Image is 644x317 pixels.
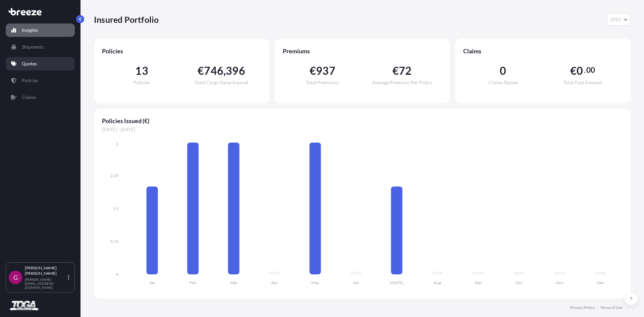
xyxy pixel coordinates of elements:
tspan: Apr [271,280,278,285]
span: 396 [226,65,245,76]
tspan: 0.75 [110,239,118,244]
tspan: Jun [353,280,359,285]
tspan: 3 [116,142,118,147]
span: 0 [577,65,583,76]
tspan: Oct [516,280,523,285]
button: Year Selector [607,13,631,25]
span: 72 [399,65,412,76]
span: € [570,65,577,76]
span: 937 [316,65,335,76]
p: Insured Portfolio [94,14,159,25]
tspan: Sep [475,280,481,285]
span: 00 [586,67,595,73]
tspan: 0 [116,272,118,277]
tspan: [DATE] [390,280,403,285]
span: 13 [135,65,148,76]
span: Premiums [283,47,442,55]
tspan: 1.5 [113,206,118,211]
tspan: Dec [597,280,604,285]
span: 746 [204,65,223,76]
tspan: May [311,280,319,285]
p: Quotes [22,60,37,67]
span: Total Cargo Value Insured [195,80,248,85]
a: Privacy Policy [570,305,595,310]
tspan: Mar [230,280,237,285]
span: [DATE] - [DATE] [102,126,623,133]
p: [PERSON_NAME] [PERSON_NAME] [25,265,66,276]
p: Insights [22,27,38,34]
span: Total Paid Amount [563,80,602,85]
span: Claims Raised [489,80,518,85]
span: Policies [102,47,261,55]
tspan: Nov [556,280,564,285]
p: Policies [22,77,38,84]
span: . [584,67,586,73]
span: G [13,274,18,281]
a: Insights [6,23,75,37]
span: , [223,65,226,76]
a: Policies [6,74,75,87]
p: Shipments [22,44,44,50]
span: 0 [500,65,506,76]
span: 2025 [610,16,621,23]
span: Policies Issued (€) [102,117,623,125]
tspan: Aug [434,280,441,285]
span: Average Premium Per Policy [372,80,432,85]
img: organization-logo [8,301,40,311]
tspan: Feb [190,280,196,285]
a: Terms of Use [600,305,623,310]
tspan: Jan [149,280,155,285]
span: Total Premiums [306,80,339,85]
a: Shipments [6,40,75,54]
span: Policies [133,80,150,85]
span: € [392,65,399,76]
span: Claims [463,47,623,55]
a: Quotes [6,57,75,70]
p: [PERSON_NAME][EMAIL_ADDRESS][DOMAIN_NAME] [25,277,66,289]
span: € [198,65,204,76]
tspan: 2.25 [110,173,118,178]
span: € [310,65,316,76]
a: Claims [6,91,75,104]
p: Claims [22,94,36,101]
